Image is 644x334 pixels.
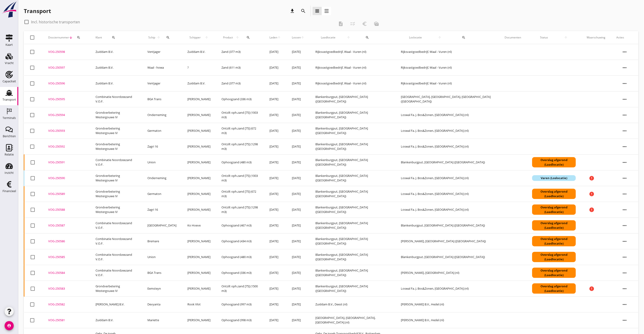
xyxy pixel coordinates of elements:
div: Transport [24,7,51,15]
div: VOG-250590 [48,176,85,180]
div: VOG-250595 [48,97,85,102]
td: [PERSON_NAME] [182,123,216,139]
td: Blankenburgput, [GEOGRAPHIC_DATA] ([GEOGRAPHIC_DATA]) [396,218,499,233]
td: Zuiddam B.V. [90,312,142,328]
i: arrow_upward [277,36,281,39]
td: Ophoogzand (480 m3) [216,154,264,170]
td: [PERSON_NAME] [182,154,216,170]
td: Grondverbetering Westergouwe IV [90,107,142,123]
i: arrow_upward [234,36,241,39]
i: error [589,191,595,197]
i: more_horiz [618,188,631,200]
td: Eemsteyn [142,281,182,296]
td: [DATE] [286,312,310,328]
div: Overslag afgerond (Laadlocatie) [532,220,576,231]
td: Ontzilt oph.zand [75] (1500 m3) [216,281,264,296]
td: Combinatie Noordzeezand V.O.F. [90,218,142,233]
td: [DATE] [286,265,310,281]
td: Zuiddam B.V., Deest (nl) [310,296,396,312]
td: [DATE] [264,186,286,202]
span: Loslocatie [401,35,430,40]
td: Loswal Fa. J. Bos&Zonen, [GEOGRAPHIC_DATA] (nl) [396,139,499,154]
td: Ontzilt oph.zand [75] (1298 m3) [216,139,264,154]
td: Blankenburgput, [GEOGRAPHIC_DATA] ([GEOGRAPHIC_DATA]) [310,107,396,123]
td: [PERSON_NAME] [182,202,216,218]
span: Schipper [188,35,203,40]
td: [DATE] [286,170,310,186]
td: Rijksvastgoedbedrijf, Waal - Vuren (nl) [310,75,396,91]
td: Combinatie Noordzeezand V.O.F. [90,233,142,249]
td: [PERSON_NAME] [182,281,216,296]
i: more_horiz [618,251,631,264]
td: Germaton [142,123,182,139]
i: arrow_downward [69,36,73,39]
td: Ontzilt oph.zand [75] (672 m3) [216,123,264,139]
td: Ophoogzand (467 m3) [216,218,264,233]
td: [PERSON_NAME] [182,91,216,107]
i: error [589,207,595,213]
td: Blankenburgput, [GEOGRAPHIC_DATA] ([GEOGRAPHIC_DATA]) [310,233,396,249]
td: [DATE] [264,170,286,186]
i: search [246,36,250,39]
div: Documenten [505,35,521,40]
td: Blankenburgput, [GEOGRAPHIC_DATA] ([GEOGRAPHIC_DATA]) [310,281,396,296]
td: Waal - howa [142,60,182,75]
i: more_horiz [618,140,631,153]
i: search [166,36,170,39]
td: [DATE] [264,75,286,91]
div: Financieel [3,190,16,193]
div: Overslag afgerond (Laadlocatie) [532,157,576,167]
td: [PERSON_NAME] B.V., Hedel (nl) [396,296,499,312]
div: Berichten [3,135,16,138]
i: more_horiz [618,109,631,121]
i: more_horiz [618,77,631,90]
div: Klant [96,32,137,43]
td: [DATE] [264,249,286,265]
td: [PERSON_NAME] [182,170,216,186]
td: Ko Hoeve [182,218,216,233]
td: Union [142,249,182,265]
label: Incl. historische transporten [31,20,80,24]
div: Overslag afgerond (Laadlocatie) [532,283,576,294]
td: Devyanta [142,296,182,312]
span: Laadlocatie [315,35,341,40]
td: Bremare [142,233,182,249]
div: Varen (Loslocatie) [532,175,576,181]
div: Kaart [5,43,13,46]
div: VOG-250583 [48,286,85,291]
td: Loswal Fa. J. Bos&Zonen, [GEOGRAPHIC_DATA] (nl) [396,186,499,202]
i: more_horiz [618,61,631,74]
td: ? [182,60,216,75]
div: Overslag afgerond (Laadlocatie) [532,236,576,246]
i: search [112,36,115,39]
span: Lossen [292,35,301,40]
td: [DATE] [286,75,310,91]
td: Blankenburgput, [GEOGRAPHIC_DATA] ([GEOGRAPHIC_DATA]) [310,154,396,170]
div: Overslag afgerond (Laadlocatie) [532,205,576,215]
td: Ontzilt oph.zand [75] (672 m3) [216,186,264,202]
td: Ventjager [142,75,182,91]
td: Blankenburgput, [GEOGRAPHIC_DATA] ([GEOGRAPHIC_DATA]) [310,123,396,139]
div: Overslag afgerond (Laadlocatie) [532,252,576,262]
td: Grondverbetering Westergouwe IV [90,202,142,218]
div: Transport [3,98,16,101]
td: [DATE] [286,154,310,170]
td: [DATE] [264,202,286,218]
td: Zagri 16 [142,202,182,218]
i: more_horiz [618,298,631,311]
td: Onderneming [142,107,182,123]
td: [PERSON_NAME] [182,265,216,281]
td: Blankenburgput, [GEOGRAPHIC_DATA] ([GEOGRAPHIC_DATA]) [310,170,396,186]
td: Germaton [142,186,182,202]
td: Ophoogzand (336 m3) [216,265,264,281]
div: VOG-250592 [48,144,85,149]
td: Zand (377 m3) [216,44,264,60]
td: [GEOGRAPHIC_DATA], [GEOGRAPHIC_DATA], [GEOGRAPHIC_DATA] (nl) [310,312,396,328]
td: Mariette [142,312,182,328]
td: [DATE] [264,107,286,123]
td: Zand (611 m3) [216,60,264,75]
td: [DATE] [264,60,286,75]
td: [DATE] [286,296,310,312]
span: Dossiernummer [48,35,69,40]
td: [DATE] [264,123,286,139]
